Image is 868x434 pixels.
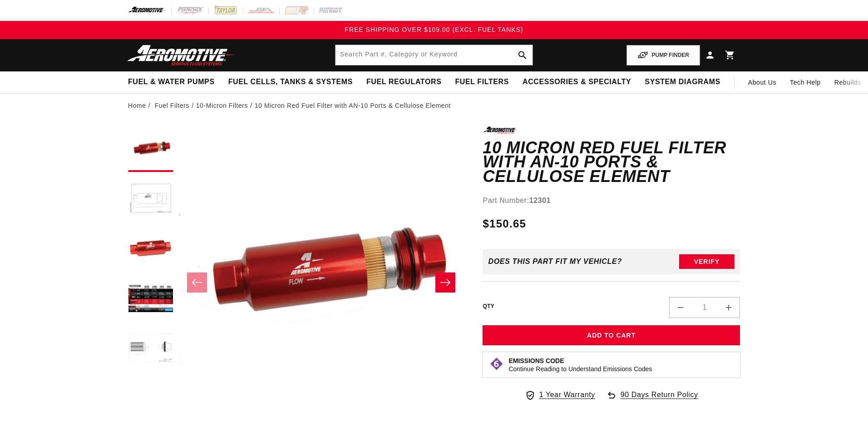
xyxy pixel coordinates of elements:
li: 10-Micron Filters [196,101,255,111]
span: Fuel Filters [455,77,509,87]
button: Load image 3 in gallery view [128,227,173,272]
summary: Rebuilds [828,71,868,93]
div: Does This part fit My vehicle? [488,257,622,266]
button: Verify [679,254,735,269]
summary: Fuel & Water Pumps [121,71,222,93]
nav: breadcrumbs [128,101,740,111]
button: PUMP FINDER [626,45,700,66]
span: 1 Year Warranty [539,389,595,401]
button: Add to Cart [483,325,740,346]
a: 90 Days Return Policy [606,389,698,410]
label: QTY [483,303,494,310]
button: Load image 5 in gallery view [128,327,173,372]
button: Load image 1 in gallery view [128,126,173,172]
span: Tech Help [790,77,821,87]
a: Home [128,101,146,111]
p: Continue Reading to Understand Emissions Codes [508,365,652,373]
a: About Us [741,71,783,93]
summary: Fuel Regulators [360,71,448,93]
h1: 10 Micron Red Fuel Filter with AN-10 Ports & Cellulose Element [483,141,740,184]
summary: Accessories & Specialty [516,71,638,93]
img: Emissions code [489,357,504,371]
strong: 12301 [529,197,551,204]
button: Slide left [187,273,207,293]
a: Fuel Filters [155,101,189,111]
summary: Fuel Cells, Tanks & Systems [222,71,360,93]
span: Rebuilds [834,77,861,87]
strong: Emissions Code [508,357,564,364]
span: FREE SHIPPING OVER $109.00 (EXCL. FUEL TANKS) [345,26,523,33]
div: Part Number: [483,195,740,207]
img: Aeromotive [125,45,238,66]
span: Accessories & Specialty [523,77,631,87]
summary: System Diagrams [638,71,727,93]
button: Load image 2 in gallery view [128,177,173,222]
span: About Us [748,79,776,86]
span: Fuel Regulators [366,77,441,87]
summary: Fuel Filters [448,71,516,93]
span: 90 Days Return Policy [621,389,698,410]
button: Load image 4 in gallery view [128,277,173,322]
summary: Tech Help [783,71,828,93]
button: search button [513,45,533,65]
input: Search by Part Number, Category or Keyword [335,45,533,65]
button: Emissions CodeContinue Reading to Understand Emissions Codes [508,357,652,373]
span: System Diagrams [645,77,720,87]
span: Fuel & Water Pumps [128,77,215,87]
a: 1 Year Warranty [525,389,595,401]
button: Slide right [435,273,455,293]
li: 10 Micron Red Fuel Filter with AN-10 Ports & Cellulose Element [255,101,451,111]
span: $150.65 [483,216,526,232]
span: Fuel Cells, Tanks & Systems [228,77,353,87]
